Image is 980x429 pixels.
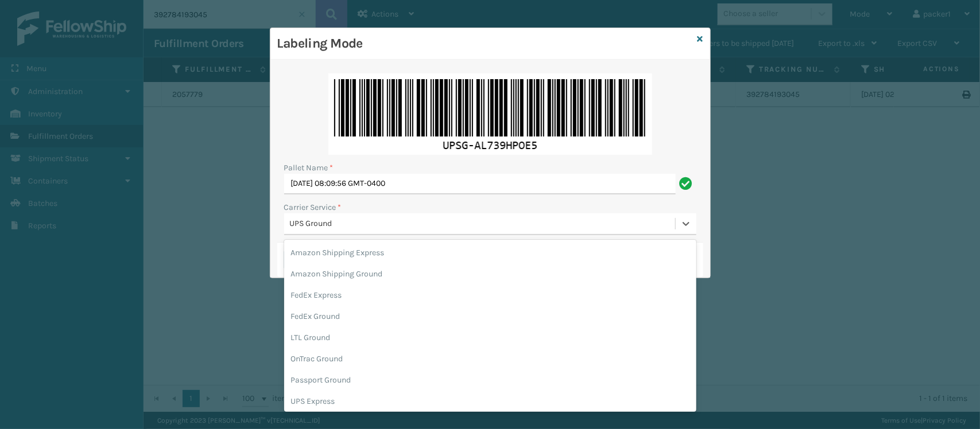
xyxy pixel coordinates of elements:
div: FedEx Ground [284,306,696,327]
div: UPS Ground [290,218,676,230]
h3: Labeling Mode [277,35,693,52]
label: Carrier Service [284,201,342,213]
img: +WmC+WAAAABklEQVQDALW6O1uUDMlEAAAAAElFTkSuQmCC [328,73,652,155]
div: OnTrac Ground [284,348,696,369]
div: Passport Ground [284,369,696,391]
div: Amazon Shipping Ground [284,263,696,284]
div: LTL Ground [284,327,696,348]
div: Amazon Shipping Express [284,242,696,263]
label: Pallet Name [284,162,334,174]
div: UPS Express [284,391,696,412]
div: FedEx Express [284,284,696,306]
